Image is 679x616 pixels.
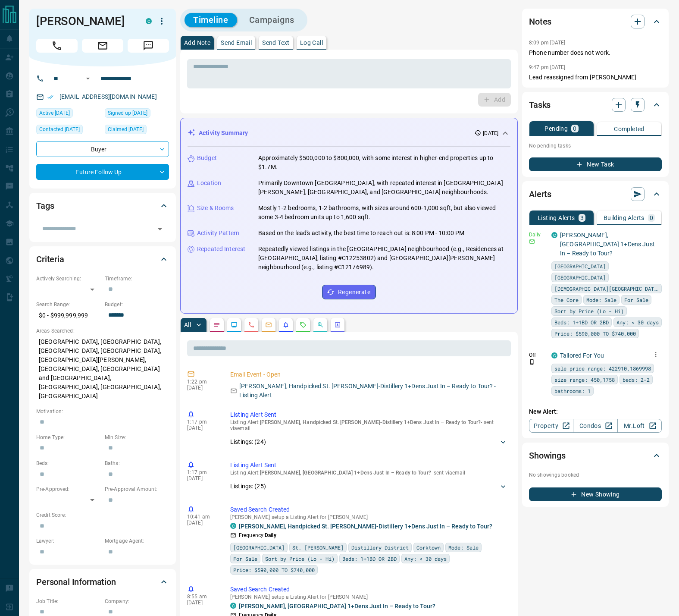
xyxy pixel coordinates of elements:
p: 8:55 am [187,594,217,600]
button: Timeline [185,13,237,27]
div: Showings [529,445,662,466]
div: Personal Information [36,572,169,592]
p: Home Type: [36,434,100,441]
p: $0 - $999,999,999 [36,308,100,323]
p: Lawyer: [36,537,100,545]
span: Claimed [DATE] [108,125,144,134]
p: [DATE] [187,475,217,481]
span: For Sale [624,295,648,304]
p: Listing Alerts [538,215,575,221]
p: Motivation: [36,408,169,415]
span: [GEOGRAPHIC_DATA] [554,262,606,270]
p: [GEOGRAPHIC_DATA], [GEOGRAPHIC_DATA], [GEOGRAPHIC_DATA], [GEOGRAPHIC_DATA], [GEOGRAPHIC_DATA][PER... [36,335,169,403]
p: Pending [544,126,568,132]
button: New Showing [529,487,662,501]
span: Contacted [DATE] [39,125,80,134]
div: Notes [529,11,662,32]
svg: Email [529,239,535,245]
p: Activity Summary [199,129,248,138]
p: Budget: [105,301,169,308]
span: Any: < 30 days [616,318,659,327]
p: Frequency: [239,531,276,539]
p: Actively Searching: [36,275,100,283]
p: Min Size: [105,434,169,441]
p: 1:17 pm [187,419,217,425]
p: Mortgage Agent: [105,537,169,545]
p: Baths: [105,459,169,467]
span: [GEOGRAPHIC_DATA] [233,543,285,552]
p: 8:09 pm [DATE] [529,40,566,46]
a: [PERSON_NAME], [GEOGRAPHIC_DATA] 1+Dens Just In – Ready to Tour? [239,603,435,610]
p: Listing Alert : - sent via email [230,419,507,431]
h2: Personal Information [36,575,116,589]
svg: Agent Actions [334,321,341,328]
span: beds: 2-2 [623,375,650,384]
p: Send Email [221,40,252,46]
div: Criteria [36,249,169,270]
svg: Push Notification Only [529,359,535,365]
h2: Criteria [36,252,64,266]
a: Tailored For You [560,352,604,359]
p: Listing Alert : - sent via email [230,470,507,476]
span: Message [128,39,169,53]
div: Buyer [36,141,169,157]
span: sale price range: 422910,1869998 [554,364,651,373]
span: For Sale [233,554,257,563]
h2: Showings [529,449,566,462]
p: 0 [573,126,576,132]
p: Credit Score: [36,511,169,519]
p: Beds: [36,459,100,467]
h2: Tasks [529,98,551,112]
p: Listings: ( 24 ) [230,437,266,446]
p: All [184,322,191,328]
p: New Alert: [529,407,662,416]
p: Budget [197,154,217,163]
p: Phone number does not work. [529,48,662,57]
p: Company: [105,597,169,605]
p: [DATE] [187,600,217,606]
div: Tasks [529,94,662,115]
strong: Daily [265,532,276,538]
span: Mode: Sale [586,295,616,304]
p: 9:47 pm [DATE] [529,64,566,70]
div: Listings: (24) [230,434,507,450]
span: The Core [554,295,579,304]
span: Call [36,39,78,53]
p: 1:17 pm [187,469,217,475]
p: [DATE] [483,129,498,137]
a: Property [529,419,573,433]
p: Primarily Downtown [GEOGRAPHIC_DATA], with repeated interest in [GEOGRAPHIC_DATA][PERSON_NAME], [... [258,179,510,197]
button: Open [154,223,166,235]
div: Activity Summary[DATE] [188,125,510,141]
p: Repeatedly viewed listings in the [GEOGRAPHIC_DATA] neighbourhood (e.g., Residences at [GEOGRAPHI... [258,245,510,272]
p: Building Alerts [604,215,645,221]
svg: Lead Browsing Activity [231,321,238,328]
span: Beds: 1+1BD OR 2BD [342,554,397,563]
p: Listing Alert Sent [230,461,507,470]
div: Future Follow Up [36,164,169,180]
h2: Alerts [529,187,551,201]
svg: Requests [300,321,307,328]
p: Add Note [184,40,210,46]
p: Timeframe: [105,275,169,283]
p: [DATE] [187,385,217,391]
p: Repeated Interest [197,245,245,254]
button: Regenerate [322,285,376,299]
span: Email [82,39,123,53]
span: Sort by Price (Lo - Hi) [554,307,624,315]
span: St. [PERSON_NAME] [292,543,344,552]
p: Based on the lead's activity, the best time to reach out is: 8:00 PM - 10:00 PM [258,229,464,238]
p: Location [197,179,221,188]
span: [DEMOGRAPHIC_DATA][GEOGRAPHIC_DATA] [554,284,659,293]
div: Tags [36,195,169,216]
span: [PERSON_NAME], [GEOGRAPHIC_DATA] 1+Dens Just In – Ready to Tour? [260,470,431,476]
span: bathrooms: 1 [554,387,591,395]
p: Approximately $500,000 to $800,000, with some interest in higher-end properties up to $1.7M. [258,154,510,172]
p: [PERSON_NAME] setup a Listing Alert for [PERSON_NAME] [230,514,507,520]
button: Campaigns [241,13,303,27]
svg: Opportunities [317,321,324,328]
span: Any: < 30 days [404,554,447,563]
svg: Email Verified [47,94,53,100]
a: Condos [573,419,617,433]
p: Areas Searched: [36,327,169,335]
